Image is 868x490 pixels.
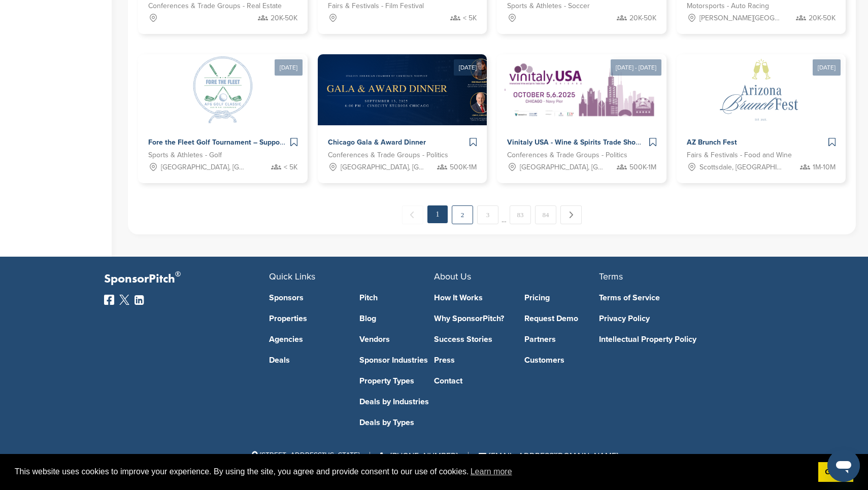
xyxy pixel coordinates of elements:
img: Sponsorpitch & [187,54,258,125]
span: Fairs & Festivals - Film Festival [328,1,424,12]
a: dismiss cookie message [818,462,853,482]
a: Deals by Industries [359,398,435,406]
a: [DATE] - [DATE] Sponsorpitch & Vinitaly USA - Wine & Spirits Trade Show Conferences & Trade Group... [497,38,666,183]
span: Fore the Fleet Golf Tournament – Supporting Naval Aviation Families Facing [MEDICAL_DATA] [148,138,458,147]
a: Agencies [269,335,344,343]
a: learn more about cookies [469,464,514,479]
a: Deals by Types [359,418,435,427]
a: Deals [269,356,344,364]
a: Customers [524,356,599,364]
span: Sports & Athletes - Golf [148,150,222,161]
span: < 5K [463,13,477,24]
span: Scottsdale, [GEOGRAPHIC_DATA] [699,162,784,173]
img: Sponsorpitch & [318,54,561,125]
a: Property Types [359,377,435,385]
span: 20K-50K [809,13,836,24]
a: Sponsors [269,294,344,302]
span: 1M-10M [813,162,836,173]
a: 2 [452,205,473,224]
img: Twitter [119,295,129,305]
a: Pricing [524,294,599,302]
span: Conferences & Trade Groups - Politics [328,150,448,161]
a: [DATE] Sponsorpitch & Fore the Fleet Golf Tournament – Supporting Naval Aviation Families Facing ... [138,38,308,183]
span: 500K-1M [629,162,656,173]
a: Vendors [359,335,435,343]
span: [GEOGRAPHIC_DATA], [GEOGRAPHIC_DATA] [161,162,245,173]
a: Press [434,356,509,364]
p: SponsorPitch [104,272,269,287]
a: Blog [359,314,435,323]
span: ® [175,268,181,281]
span: About Us [434,271,471,282]
span: [GEOGRAPHIC_DATA], [GEOGRAPHIC_DATA] [520,162,604,173]
div: [DATE] [813,59,841,76]
a: Why SponsorPitch? [434,314,509,323]
a: [PHONE_NUMBER] [380,451,458,461]
span: [PERSON_NAME][GEOGRAPHIC_DATA][PERSON_NAME], [GEOGRAPHIC_DATA], [GEOGRAPHIC_DATA], [GEOGRAPHIC_DA... [699,13,784,24]
span: This website uses cookies to improve your experience. By using the site, you agree and provide co... [15,464,810,479]
span: AZ Brunch Fest [687,138,737,147]
a: [EMAIL_ADDRESS][DOMAIN_NAME] [479,451,618,461]
a: Contact [434,377,509,385]
span: Conferences & Trade Groups - Politics [507,150,627,161]
span: Sports & Athletes - Soccer [507,1,590,12]
span: Quick Links [269,271,315,282]
div: [DATE] [275,59,303,76]
span: Fairs & Festivals - Food and Wine [687,150,792,161]
a: Partners [524,335,599,343]
span: Motorsports - Auto Racing [687,1,769,12]
div: [DATE] [454,59,482,76]
span: Vinitaly USA - Wine & Spirits Trade Show [507,138,641,147]
span: … [502,205,507,224]
a: Success Stories [434,335,509,343]
a: Pitch [359,294,435,302]
a: [DATE] Sponsorpitch & AZ Brunch Fest Fairs & Festivals - Food and Wine Scottsdale, [GEOGRAPHIC_DA... [677,38,846,183]
span: Terms [599,271,623,282]
span: Chicago Gala & Award Dinner [328,138,426,147]
div: [DATE] - [DATE] [611,59,661,76]
span: [GEOGRAPHIC_DATA], [GEOGRAPHIC_DATA] [341,162,425,173]
a: Next → [560,205,582,224]
a: 83 [510,205,531,224]
a: Properties [269,314,344,323]
a: [DATE] Sponsorpitch & Chicago Gala & Award Dinner Conferences & Trade Groups - Politics [GEOGRAPH... [318,38,487,183]
em: 1 [427,205,448,223]
span: < 5K [284,162,297,173]
span: Conferences & Trade Groups - Real Estate [148,1,282,12]
a: Request Demo [524,314,599,323]
span: 500K-1M [450,162,477,173]
a: Terms of Service [599,294,749,302]
img: Facebook [104,295,114,305]
span: ← Previous [402,205,423,224]
span: 20K-50K [629,13,656,24]
img: Sponsorpitch & [503,54,661,125]
a: 3 [477,205,498,224]
span: [STREET_ADDRESS][US_STATE] [250,451,359,460]
span: 20K-50K [271,13,297,24]
iframe: Button to launch messaging window [827,449,860,482]
a: How It Works [434,294,509,302]
a: Privacy Policy [599,314,749,323]
img: Sponsorpitch & [690,54,832,125]
a: Sponsor Industries [359,356,435,364]
a: Intellectual Property Policy [599,335,749,343]
a: 84 [535,205,556,224]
